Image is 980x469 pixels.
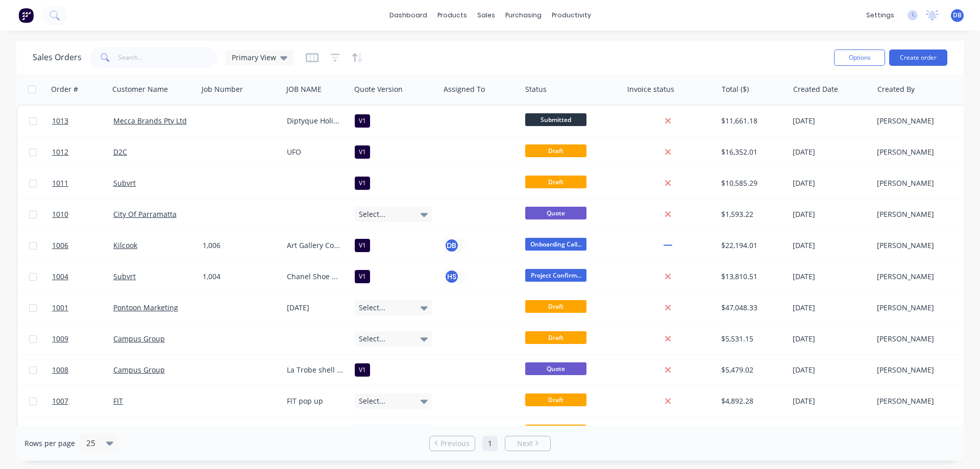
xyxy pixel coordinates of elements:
[444,269,459,284] button: HS
[113,365,165,375] a: Campus Group
[52,396,68,406] span: 1007
[113,116,187,126] a: Mecca Brands Pty Ltd
[793,303,869,313] div: [DATE]
[355,145,370,159] div: V1
[287,147,344,157] div: UFO
[33,53,82,62] h1: Sales Orders
[113,147,127,157] a: D2C
[52,209,68,219] span: 1010
[953,11,962,20] span: DB
[203,271,275,282] div: 1,004
[24,438,75,449] span: Rows per page
[525,84,547,94] div: Status
[425,436,555,451] ul: Pagination
[359,209,385,219] span: Select...
[52,417,113,448] a: 1005
[627,84,674,94] div: Invoice status
[287,116,344,126] div: Diptyque Holiday 2025
[793,178,869,188] div: [DATE]
[52,386,113,416] a: 1007
[721,396,781,406] div: $4,892.28
[793,84,838,94] div: Created Date
[525,144,586,157] span: Draft
[52,178,68,188] span: 1011
[52,137,113,167] a: 1012
[525,331,586,344] span: Draft
[52,365,68,375] span: 1008
[52,324,113,354] a: 1009
[525,393,586,406] span: Draft
[113,271,136,281] a: Subvrt
[525,300,586,313] span: Draft
[202,84,243,94] div: Job Number
[52,240,68,251] span: 1006
[793,147,869,157] div: [DATE]
[517,438,533,449] span: Next
[384,8,432,23] a: dashboard
[113,303,178,312] a: Pontoon Marketing
[525,362,586,375] span: Quote
[721,303,781,313] div: $47,048.33
[52,261,113,292] a: 1004
[287,365,344,375] div: La Trobe shell install
[113,334,165,343] a: Campus Group
[444,84,485,94] div: Assigned To
[52,199,113,230] a: 1010
[721,334,781,344] div: $5,531.15
[287,240,344,251] div: Art Gallery Construction items
[793,240,869,251] div: [DATE]
[721,240,781,251] div: $22,194.01
[52,292,113,323] a: 1001
[547,8,596,23] div: productivity
[355,177,370,190] div: V1
[52,334,68,344] span: 1009
[505,438,550,449] a: Next page
[444,238,459,253] button: DB
[51,84,78,94] div: Order #
[355,114,370,128] div: V1
[355,363,370,377] div: V1
[472,8,500,23] div: sales
[359,303,385,313] span: Select...
[113,178,136,188] a: Subvrt
[877,84,915,94] div: Created By
[793,365,869,375] div: [DATE]
[52,303,68,313] span: 1001
[355,239,370,252] div: V1
[113,240,137,250] a: Kilcook
[52,168,113,199] a: 1011
[889,50,947,66] button: Create order
[113,396,123,406] a: FIT
[18,8,34,23] img: Factory
[52,230,113,261] a: 1006
[722,84,749,94] div: Total ($)
[525,207,586,219] span: Quote
[232,52,276,63] span: Primary View
[793,116,869,126] div: [DATE]
[203,240,275,251] div: 1,006
[287,396,344,406] div: FIT pop up
[112,84,168,94] div: Customer Name
[861,8,899,23] div: settings
[793,271,869,282] div: [DATE]
[721,271,781,282] div: $13,810.51
[118,47,218,68] input: Search...
[286,84,322,94] div: JOB NAME
[793,209,869,219] div: [DATE]
[113,209,177,219] a: City Of Parramatta
[359,396,385,406] span: Select...
[432,8,472,23] div: products
[52,355,113,385] a: 1008
[793,396,869,406] div: [DATE]
[525,113,586,126] span: Submitted
[525,425,586,437] span: Draft
[355,270,370,283] div: V1
[52,147,68,157] span: 1012
[359,334,385,344] span: Select...
[430,438,475,449] a: Previous page
[834,50,885,66] button: Options
[287,271,344,282] div: Chanel Shoe Modules
[52,116,68,126] span: 1013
